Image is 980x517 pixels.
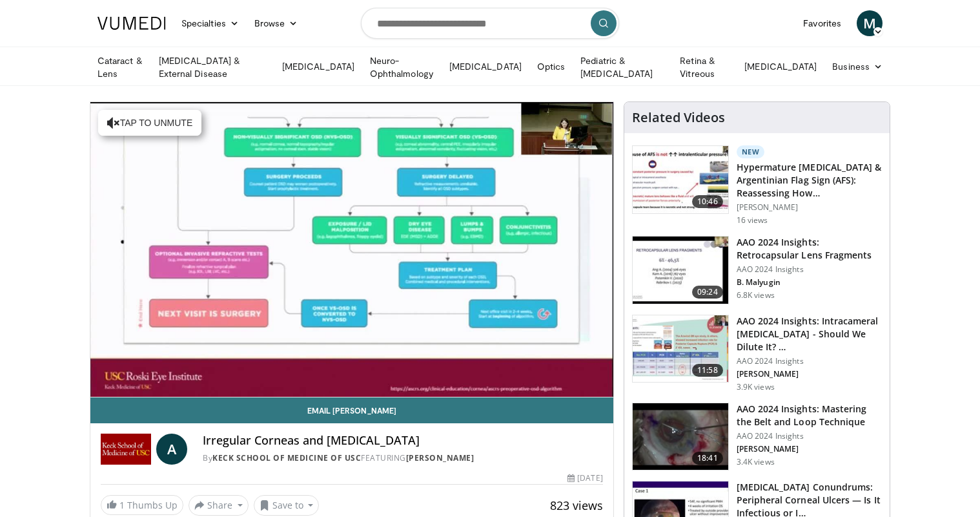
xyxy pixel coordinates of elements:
p: 6.8K views [737,290,775,301]
input: Search topics, interventions [361,8,619,39]
span: 09:24 [692,286,723,299]
div: By FEATURING [203,452,603,464]
p: [PERSON_NAME] [737,202,882,213]
img: 40c8dcf9-ac14-45af-8571-bda4a5b229bd.150x105_q85_crop-smart_upscale.jpg [633,146,728,213]
p: 3.9K views [737,382,775,392]
a: Keck School of Medicine of USC [212,452,361,463]
a: 09:24 AAO 2024 Insights: Retrocapsular Lens Fragments AAO 2024 Insights B. Malyugin 6.8K views [632,236,882,304]
a: 1 Thumbs Up [101,495,183,515]
h3: AAO 2024 Insights: Intracameral [MEDICAL_DATA] - Should We Dilute It? … [737,315,882,353]
button: Tap to unmute [98,110,201,136]
h3: Hypermature [MEDICAL_DATA] & Argentinian Flag Sign (AFS): Reassessing How… [737,161,882,200]
span: 1 [119,499,125,511]
img: 22a3a3a3-03de-4b31-bd81-a17540334f4a.150x105_q85_crop-smart_upscale.jpg [633,403,728,470]
a: Email [PERSON_NAME] [90,397,613,423]
a: Pediatric & [MEDICAL_DATA] [573,54,672,80]
a: [PERSON_NAME] [406,452,475,463]
p: 3.4K views [737,457,775,467]
a: Browse [247,10,306,36]
img: de733f49-b136-4bdc-9e00-4021288efeb7.150x105_q85_crop-smart_upscale.jpg [633,315,728,383]
a: Specialties [174,10,247,36]
a: Cataract & Lens [90,54,151,80]
a: [MEDICAL_DATA] [737,54,824,79]
a: Neuro-Ophthalmology [362,54,442,80]
span: 11:58 [692,364,723,377]
p: AAO 2024 Insights [737,356,882,366]
img: Keck School of Medicine of USC [101,434,151,465]
h3: AAO 2024 Insights: Mastering the Belt and Loop Technique [737,403,882,428]
p: AAO 2024 Insights [737,431,882,441]
a: Business [824,54,890,79]
video-js: Video Player [90,102,613,397]
a: 11:58 AAO 2024 Insights: Intracameral [MEDICAL_DATA] - Should We Dilute It? … AAO 2024 Insights [... [632,315,882,392]
h4: Related Videos [632,110,725,125]
a: A [156,434,187,465]
h3: AAO 2024 Insights: Retrocapsular Lens Fragments [737,236,882,262]
img: 01f52a5c-6a53-4eb2-8a1d-dad0d168ea80.150x105_q85_crop-smart_upscale.jpg [633,237,728,304]
p: 16 views [737,215,768,226]
a: M [857,10,883,36]
span: 823 views [550,498,603,513]
p: AAO 2024 Insights [737,264,882,275]
a: Favorites [795,10,849,36]
a: 10:46 New Hypermature [MEDICAL_DATA] & Argentinian Flag Sign (AFS): Reassessing How… [PERSON_NAME... [632,145,882,226]
a: 18:41 AAO 2024 Insights: Mastering the Belt and Loop Technique AAO 2024 Insights [PERSON_NAME] 3.... [632,403,882,471]
p: [PERSON_NAME] [737,369,882,379]
h4: Irregular Corneas and [MEDICAL_DATA] [203,434,603,448]
a: [MEDICAL_DATA] [274,54,362,79]
span: 18:41 [692,452,723,465]
p: New [737,145,765,158]
button: Save to [254,495,320,516]
img: VuMedi Logo [97,17,166,30]
button: Share [189,495,249,516]
span: 10:46 [692,195,723,208]
a: Optics [529,54,573,79]
a: Retina & Vitreous [672,54,737,80]
a: [MEDICAL_DATA] [442,54,529,79]
p: [PERSON_NAME] [737,444,882,454]
a: [MEDICAL_DATA] & External Disease [151,54,274,80]
p: B. Malyugin [737,277,882,288]
div: [DATE] [567,472,602,484]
